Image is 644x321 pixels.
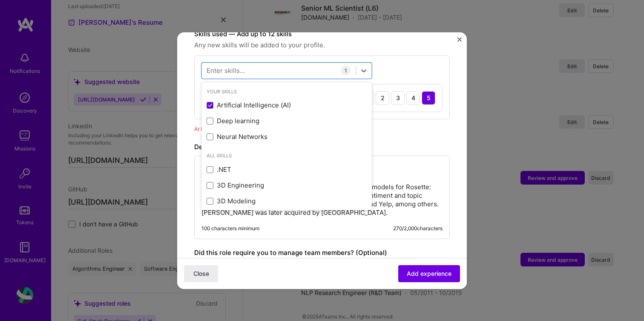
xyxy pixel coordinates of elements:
div: 1 [341,66,351,75]
div: 5 [422,91,435,104]
label: Did this role require you to manage team members? (Optional) [194,248,387,256]
div: 4 [406,91,420,104]
div: Your Skills [201,87,372,96]
div: .NET [207,165,367,174]
div: 100 characters minimum [201,225,259,231]
p: Designed, implemented and scaled up machine-learned models for Rosette: language detection, entit... [201,182,443,217]
div: 3D Modeling [207,197,367,205]
span: At least one skill is required [194,125,259,132]
div: Neural Networks [207,132,367,141]
label: Skills used — Add up to 12 skills [194,29,450,39]
div: 3 [391,91,405,104]
div: 2 [376,91,389,104]
span: Close [193,269,209,278]
div: All Skills [201,151,372,160]
div: Enter skills... [207,66,245,75]
div: Artificial Intelligence (AI) [207,101,367,110]
span: Any new skills will be added to your profile. [194,40,450,50]
button: Close [184,265,218,282]
div: 3D Engineering [207,181,367,190]
span: Add experience [407,269,451,278]
div: 270 / 2,000 characters [393,225,443,231]
button: Add experience [398,265,460,282]
div: Deep learning [207,116,367,125]
button: Close [457,37,462,46]
label: Description [194,142,230,150]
